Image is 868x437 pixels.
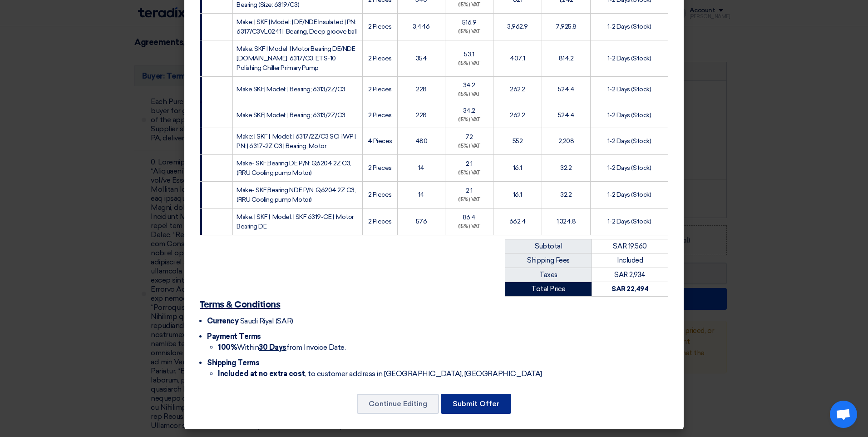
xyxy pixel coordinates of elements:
span: 7,925.8 [556,23,577,30]
span: 16.1 [513,164,522,172]
span: 480 [415,137,428,145]
span: 34.2 [463,81,475,89]
span: 2,208 [558,137,574,145]
span: Payment Terms [207,332,261,341]
span: 86.4 [463,214,476,221]
span: Make- SKF,Bearing NDE P/N: Q6204 2Z C3, (RRU Cooling pump Motor) [237,186,355,204]
span: Currency [207,317,238,325]
span: 814.2 [559,55,574,62]
div: (15%) VAT [449,143,489,150]
span: 407.1 [510,55,525,62]
span: 2 Pieces [368,55,392,62]
span: 1-2 Days (Stock) [607,85,651,93]
span: 2.1 [466,187,473,194]
span: 524.4 [558,111,575,119]
span: 2 Pieces [368,164,392,172]
span: 14 [418,191,424,199]
u: Terms & Conditions [200,300,280,309]
span: 14 [418,164,424,172]
span: Make: | SKF | Model: | SKF 6319-CE | Motor Bearing DE [237,213,354,230]
div: Open chat [830,401,857,428]
span: Make- SKF,Bearing DE P/N: Q6204 2Z C3, (RRU Cooling pump Motor) [237,159,351,177]
span: 3,962.9 [507,23,528,30]
span: 2 Pieces [368,218,392,225]
div: (15%) VAT [449,28,489,36]
span: Within from Invoice Date. [218,343,345,352]
span: 2 Pieces [368,85,392,93]
span: 1-2 Days (Stock) [607,164,651,172]
span: 552 [513,137,523,145]
span: Make: SKF | Model: | Motor Bearing DE/NDE [DOMAIN_NAME]: 6317/C3, ETS-10 Polishing Chiller Primar... [237,45,355,72]
span: 2 Pieces [368,23,392,30]
span: 1-2 Days (Stock) [607,137,651,145]
span: 354 [416,55,427,62]
span: 228 [416,111,427,119]
div: (15%) VAT [449,60,489,68]
span: 516.9 [462,19,477,26]
td: SAR 19,560 [592,239,668,253]
div: (15%) VAT [449,196,489,204]
td: Total Price [505,282,592,297]
strong: Included at no extra cost [218,369,305,378]
span: 32.2 [560,164,572,172]
span: Make: | SKF | Model: | 6317/2Z/C3 SCHWP | PN: | 6317-2Z C3 | Bearing, Motor [237,133,356,150]
li: , to customer address in [GEOGRAPHIC_DATA], [GEOGRAPHIC_DATA] [218,368,668,379]
span: 1-2 Days (Stock) [607,191,651,199]
div: (15%) VAT [449,91,489,99]
span: Make SKF| Model: | Bearing; 6313/2Z/C3 [237,85,345,93]
span: Make: | SKF | Model: | DE/NDE Insulated | PN: 6317/C3VL0241 | Bearing, Deep groove ball [237,18,357,35]
span: 262.2 [510,111,525,119]
span: 1-2 Days (Stock) [607,23,651,30]
div: (15%) VAT [449,223,489,231]
span: 53.1 [464,50,474,58]
span: 1,324.8 [557,218,576,225]
td: Subtotal [505,239,592,253]
span: 34.2 [463,107,475,114]
span: 228 [416,85,427,93]
span: 662.4 [509,218,526,225]
span: 3,446 [413,23,430,30]
span: 72 [465,133,473,141]
span: Saudi Riyal (SAR) [240,317,293,325]
span: 1-2 Days (Stock) [607,111,651,119]
div: (15%) VAT [449,169,489,177]
td: Shipping Fees [505,253,592,268]
span: 1-2 Days (Stock) [607,55,651,62]
td: Taxes [505,268,592,282]
u: 30 Days [259,343,286,352]
button: Submit Offer [441,394,511,414]
span: SAR 2,934 [614,271,646,279]
button: Continue Editing [357,394,439,414]
span: 2 Pieces [368,191,392,199]
div: (15%) VAT [449,1,489,9]
span: Shipping Terms [207,358,259,367]
span: Included [617,256,643,264]
span: 2 Pieces [368,111,392,119]
span: 524.4 [558,85,575,93]
span: Make SKF| Model: | Bearing; 6313/2Z/C3 [237,111,345,119]
span: 2.1 [466,160,473,168]
strong: SAR 22,494 [612,285,648,293]
div: (15%) VAT [449,116,489,124]
span: 4 Pieces [368,137,392,145]
span: 1-2 Days (Stock) [607,218,651,225]
strong: 100% [218,343,237,352]
span: 32.2 [560,191,572,199]
span: 262.2 [510,85,525,93]
span: 16.1 [513,191,522,199]
span: 576 [416,218,427,225]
